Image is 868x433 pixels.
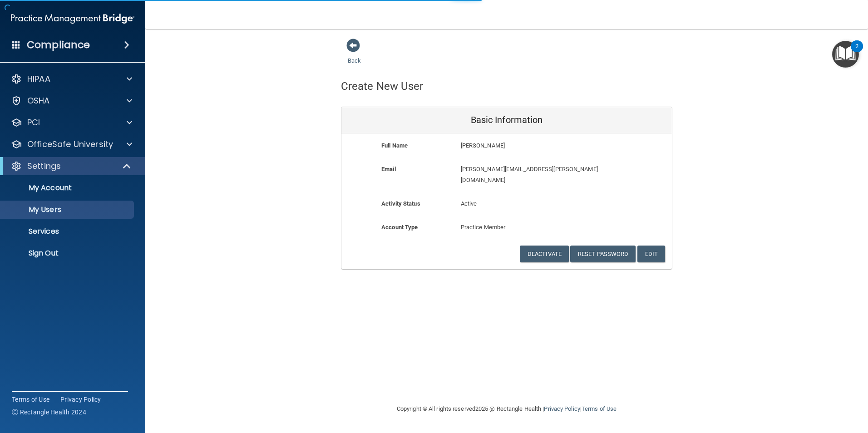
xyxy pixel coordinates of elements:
h4: Compliance [27,39,90,51]
p: HIPAA [27,74,50,84]
b: Email [381,166,396,172]
button: Deactivate [520,246,569,262]
p: Services [6,227,130,236]
div: Basic Information [341,107,672,133]
p: [PERSON_NAME][EMAIL_ADDRESS][PERSON_NAME][DOMAIN_NAME] [461,164,606,186]
div: Copyright © All rights reserved 2025 @ Rectangle Health | | [341,394,672,423]
a: OfficeSafe University [11,139,132,150]
p: [PERSON_NAME] [461,140,606,151]
p: Settings [27,161,61,172]
p: My Users [6,205,130,214]
span: Ⓒ Rectangle Health 2024 [12,408,86,417]
b: Full Name [381,142,408,149]
p: OfficeSafe University [27,139,113,150]
a: Terms of Use [582,405,616,412]
a: HIPAA [11,74,132,84]
p: Active [461,198,553,209]
p: OSHA [27,95,50,106]
a: PCI [11,117,132,128]
a: Back [348,46,361,64]
p: My Account [6,183,130,192]
img: PMB logo [11,10,134,28]
div: 2 [855,46,858,58]
a: Terms of Use [12,395,49,404]
a: OSHA [11,95,132,106]
b: Account Type [381,224,418,231]
a: Privacy Policy [544,405,580,412]
p: Sign Out [6,249,130,258]
button: Open Resource Center, 2 new notifications [832,41,859,68]
a: Settings [11,161,132,172]
h4: Create New User [341,80,424,92]
p: PCI [27,117,40,128]
button: Reset Password [570,246,636,262]
b: Activity Status [381,200,420,207]
p: Practice Member [461,222,553,233]
a: Privacy Policy [60,395,101,404]
button: Edit [637,246,665,262]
